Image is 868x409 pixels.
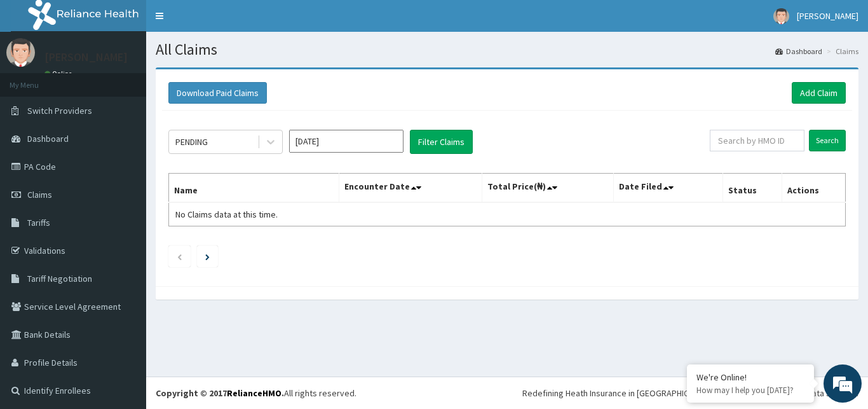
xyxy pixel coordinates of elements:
p: [PERSON_NAME] [44,52,128,63]
th: Encounter Date [339,174,482,203]
th: Date Filed [614,174,723,203]
th: Total Price(₦) [482,174,614,203]
th: Actions [782,174,845,203]
span: Tariffs [27,217,50,228]
a: RelianceHMO [227,387,281,399]
img: User Image [6,38,35,67]
button: Filter Claims [410,130,473,154]
th: Name [169,174,339,203]
div: We're Online! [696,371,804,383]
a: Previous page [177,251,182,262]
span: No Claims data at this time. [175,209,278,220]
a: Dashboard [775,46,822,57]
span: [PERSON_NAME] [797,10,858,22]
input: Search [809,130,846,151]
footer: All rights reserved. [146,377,868,409]
img: User Image [773,8,789,24]
th: Status [723,174,782,203]
strong: Copyright © 2017 . [156,387,284,399]
input: Search by HMO ID [710,130,804,151]
div: Redefining Heath Insurance in [GEOGRAPHIC_DATA] using Telemedicine and Data Science! [522,387,858,399]
h1: All Claims [156,41,858,58]
p: How may I help you today? [696,385,804,396]
button: Download Paid Claims [168,82,267,104]
a: Add Claim [792,82,846,104]
a: Next page [205,251,210,262]
span: Switch Providers [27,105,92,116]
span: Tariff Negotiation [27,273,92,284]
input: Select Month and Year [289,130,403,153]
li: Claims [824,46,858,57]
a: Online [44,69,75,78]
span: Dashboard [27,133,69,144]
div: PENDING [175,135,208,148]
span: Claims [27,189,52,200]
